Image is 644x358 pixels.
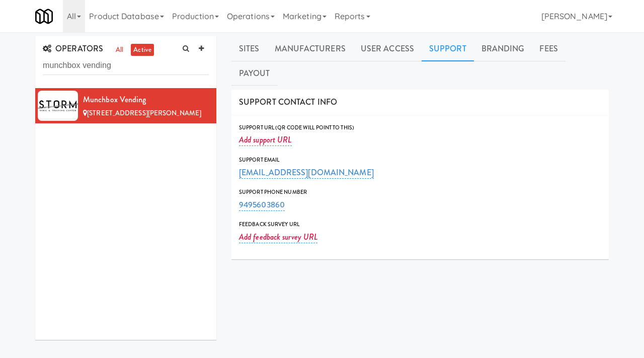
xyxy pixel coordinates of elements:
a: 9495603860 [239,199,285,211]
a: Add feedback survey URL [239,231,317,243]
div: Feedback Survey Url [239,220,601,230]
div: Support Url (QR code will point to this) [239,123,601,133]
a: User Access [353,36,422,61]
a: Payout [231,61,278,86]
a: [EMAIL_ADDRESS][DOMAIN_NAME] [239,167,374,179]
a: Sites [231,36,267,61]
span: OPERATORS [43,43,103,54]
div: Munchbox Vending [83,92,209,107]
a: active [131,44,154,56]
a: Manufacturers [267,36,353,61]
a: Fees [532,36,565,61]
div: Support Phone Number [239,187,601,197]
span: [STREET_ADDRESS][PERSON_NAME] [87,108,201,118]
a: Support [422,36,474,61]
img: Micromart [35,8,53,25]
div: Support Email [239,155,601,165]
span: SUPPORT CONTACT INFO [239,96,337,108]
a: all [113,44,126,56]
input: Search Operator [43,56,209,75]
a: Branding [474,36,532,61]
a: Add support URL [239,134,292,146]
li: Munchbox Vending[STREET_ADDRESS][PERSON_NAME] [35,88,216,123]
